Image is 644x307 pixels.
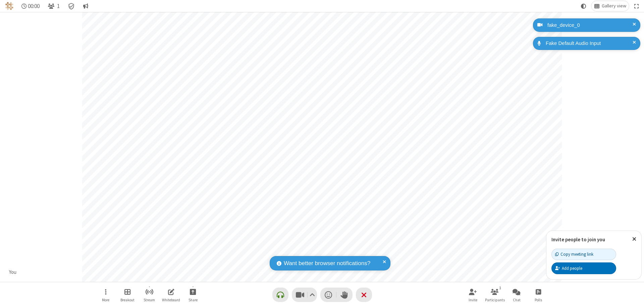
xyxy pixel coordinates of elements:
[28,3,40,9] span: 00:00
[463,285,483,304] button: Invite participants (⌘+Shift+I)
[497,285,503,291] div: 1
[183,285,203,304] button: Start sharing
[308,288,317,302] button: Video setting
[528,285,548,304] button: Open poll
[578,1,589,11] button: Using system theme
[535,298,542,302] span: Polls
[7,268,19,276] div: You
[513,298,521,302] span: Chat
[161,285,181,304] button: Open shared whiteboard
[506,285,527,304] button: Open chat
[356,288,372,302] button: End or leave meeting
[555,251,593,257] div: Copy meeting link
[120,298,135,302] span: Breakout
[45,1,62,11] button: Open participant list
[65,1,78,11] div: Meeting details Encryption enabled
[632,1,642,11] button: Fullscreen
[551,236,605,243] label: Invite people to join you
[551,249,616,260] button: Copy meeting link
[485,285,505,304] button: Open participant list
[5,2,13,10] img: QA Selenium DO NOT DELETE OR CHANGE
[139,285,159,304] button: Start streaming
[543,40,635,47] div: Fake Default Audio Input
[162,298,180,302] span: Whiteboard
[469,298,477,302] span: Invite
[189,298,198,302] span: Share
[144,298,155,302] span: Stream
[602,3,626,9] span: Gallery view
[336,288,353,302] button: Raise hand
[627,231,641,247] button: Close popover
[292,288,317,302] button: Stop video (⌘+Shift+V)
[19,1,43,11] div: Timer
[545,21,635,29] div: fake_device_0
[551,262,616,274] button: Add people
[591,1,629,11] button: Change layout
[80,1,91,11] button: Conversation
[96,285,116,304] button: Open menu
[117,285,138,304] button: Manage Breakout Rooms
[102,298,109,302] span: More
[284,259,370,268] span: Want better browser notifications?
[320,288,336,302] button: Send a reaction
[272,288,288,302] button: Connect your audio
[485,298,505,302] span: Participants
[57,3,60,9] span: 1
